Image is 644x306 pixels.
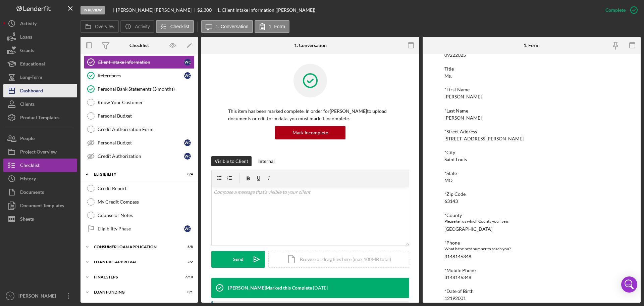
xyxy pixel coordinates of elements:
[3,57,77,71] button: Educational
[17,289,60,304] div: [PERSON_NAME]
[80,20,119,33] button: Overview
[98,154,184,159] div: Credit Authorization
[228,107,392,123] p: This item has been marked complete. In order for [PERSON_NAME] to upload documents or edit form d...
[444,150,619,155] div: *City
[98,73,184,78] div: References
[3,172,77,185] button: History
[3,185,77,199] button: Documents
[211,156,252,166] button: Visible to Client
[444,246,619,252] div: What is the best number to reach you?
[3,159,77,172] a: Checklist
[98,127,194,132] div: Credit Authorization Form
[98,213,194,218] div: Counselor Notes
[20,84,43,99] div: Dashboard
[444,136,524,141] div: [STREET_ADDRESS][PERSON_NAME]
[20,212,34,227] div: Sheets
[184,59,191,65] div: W C
[84,69,195,82] a: ReferencesWC
[3,145,77,159] button: Project Overview
[313,285,328,291] time: 2025-09-24 18:36
[228,285,312,291] div: [PERSON_NAME] Marked this Complete
[184,139,191,146] div: W C
[3,111,77,124] a: Product Templates
[181,275,193,279] div: 6 / 10
[444,268,619,273] div: *Mobile Phone
[444,226,492,232] div: [GEOGRAPHIC_DATA]
[444,94,482,99] div: [PERSON_NAME]
[524,43,540,48] div: 1. Form
[20,57,45,72] div: Educational
[216,24,249,29] label: 1. Conversation
[444,73,452,79] div: Ms.
[20,111,59,126] div: Product Templates
[84,149,195,163] a: Credit AuthorizationWC
[20,145,57,160] div: Project Overview
[292,126,328,139] div: Mark Incomplete
[444,66,619,72] div: Title
[80,6,105,14] div: In Review
[184,72,191,79] div: W C
[294,43,327,48] div: 1. Conversation
[98,113,194,119] div: Personal Budget
[84,136,195,149] a: Personal BudgetWC
[444,87,619,92] div: *First Name
[120,20,154,33] button: Activity
[20,97,35,113] div: Clients
[444,240,619,246] div: *Phone
[181,260,193,264] div: 2 / 2
[94,260,176,264] div: Loan Pre-Approval
[3,71,77,84] button: Long-Term
[621,276,637,293] div: Open Intercom Messenger
[211,251,265,268] button: Send
[84,55,195,69] a: Client Intake InformationWC
[3,212,77,226] button: Sheets
[84,123,195,136] a: Credit Authorization Form
[84,109,195,123] a: Personal Budget
[116,7,197,13] div: [PERSON_NAME] [PERSON_NAME]
[94,275,176,279] div: FINAL STEPS
[94,290,176,294] div: Loan Funding
[3,199,77,212] button: Document Templates
[3,17,77,30] a: Activity
[3,84,77,97] button: Dashboard
[444,115,482,121] div: [PERSON_NAME]
[444,108,619,114] div: *Last Name
[20,199,64,214] div: Document Templates
[233,251,244,268] div: Send
[135,24,150,29] label: Activity
[94,245,176,249] div: Consumer Loan Application
[444,52,466,58] div: 09222025
[129,43,149,48] div: Checklist
[156,20,194,33] button: Checklist
[605,3,626,17] div: Complete
[84,82,195,96] a: Personal Bank Statements (3 months)
[444,157,467,162] div: Saint Louis
[197,7,212,13] span: $2,300
[215,156,248,166] div: Visible to Client
[255,20,289,33] button: 1. Form
[3,44,77,57] button: Grants
[84,195,195,209] a: My Credit Compass
[98,226,184,231] div: Eligibility Phase
[20,71,42,86] div: Long-Term
[98,86,194,92] div: Personal Bank Statements (3 months)
[84,209,195,222] a: Counselor Notes
[444,171,619,176] div: *State
[444,275,471,280] div: 3148146348
[3,30,77,44] button: Loans
[255,156,278,166] button: Internal
[201,20,253,33] button: 1. Conversation
[20,159,40,174] div: Checklist
[444,178,452,183] div: MO
[181,245,193,249] div: 6 / 8
[84,96,195,109] a: Know Your Customer
[217,7,315,13] div: 1. Client Intake Information ([PERSON_NAME])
